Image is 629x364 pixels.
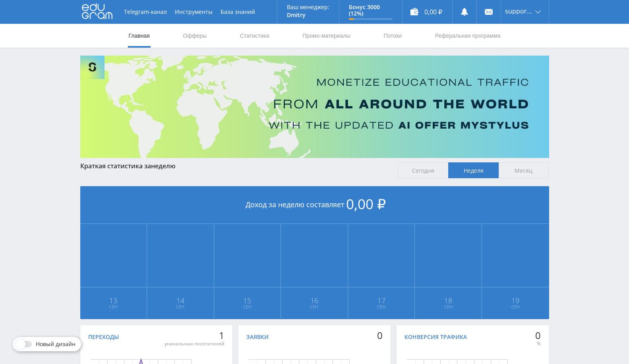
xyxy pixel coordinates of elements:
[81,304,147,310] span: Сен
[165,341,225,347] div: уникальных посетителей
[246,334,269,340] div: Заявки
[535,341,541,347] div: %
[482,297,549,304] span: 19
[505,8,533,14] span: support66
[81,297,147,304] span: 13
[88,334,119,340] div: Переходы
[287,12,329,18] p: Dmitry
[128,24,151,48] a: Главная
[377,330,383,341] div: 0
[415,304,481,310] span: Сен
[182,24,208,48] a: Офферы
[348,304,414,310] span: Сен
[80,162,390,169] div: Краткая статистика за
[36,341,75,347] span: Новый дизайн
[80,56,549,158] img: Banner
[415,297,481,304] span: 18
[404,334,467,340] div: Конверсия трафика
[215,297,281,304] span: 15
[165,330,225,341] div: 1
[151,162,176,170] span: неделю
[448,162,499,178] span: Неделя
[348,297,414,304] span: 17
[239,24,270,48] a: Статистика
[287,4,329,10] p: Ваш менеджер:
[281,304,347,310] span: Сен
[499,162,549,178] span: Месяц
[535,330,541,341] div: 0
[482,304,549,310] span: Сен
[80,186,549,224] div: Доход за неделю составляет
[215,304,281,310] span: Сен
[383,24,403,48] a: Потоки
[147,304,213,310] span: Сен
[346,195,386,213] span: 0,00 ₽
[349,4,393,17] p: Бонус 3000 (12%)
[434,24,501,48] a: Реферальная программа
[147,297,213,304] span: 14
[281,297,347,304] span: 16
[398,162,448,178] span: Сегодня
[302,24,351,48] a: Промо-материалы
